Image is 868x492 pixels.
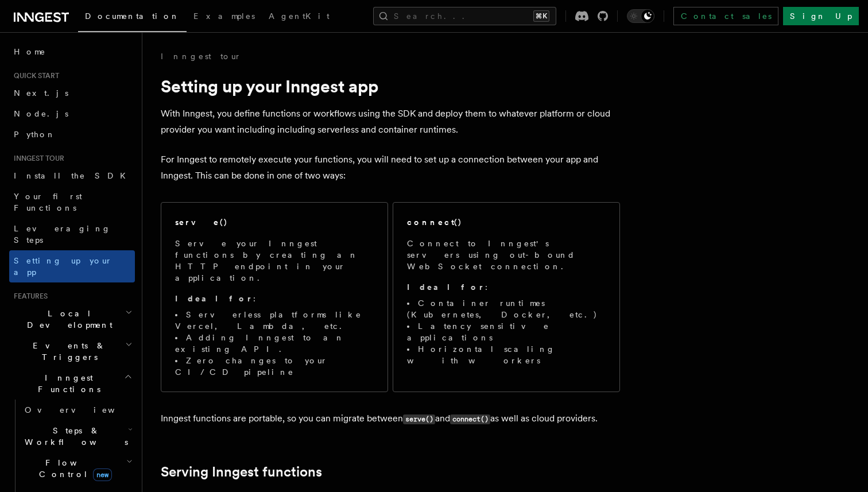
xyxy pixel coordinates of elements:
span: Setting up your app [14,256,113,277]
span: Examples [193,11,255,21]
a: Inngest tour [161,51,241,62]
span: Overview [25,405,143,414]
p: With Inngest, you define functions or workflows using the SDK and deploy them to whatever platfor... [161,106,620,138]
button: Steps & Workflows [20,420,135,452]
p: Serve your Inngest functions by creating an HTTP endpoint in your application. [175,238,374,284]
a: Overview [20,400,135,420]
span: AgentKit [269,11,330,21]
p: Connect to Inngest's servers using out-bound WebSocket connection. [407,238,606,272]
span: Events & Triggers [9,340,125,363]
span: Documentation [85,11,180,21]
button: Inngest Functions [9,367,135,400]
button: Local Development [9,303,135,335]
h2: serve() [175,216,228,228]
a: Serving Inngest functions [161,464,322,480]
a: Contact sales [673,7,778,25]
a: serve()Serve your Inngest functions by creating an HTTP endpoint in your application.Ideal for:Se... [161,202,388,392]
span: Quick start [9,71,59,80]
span: Node.js [14,109,68,118]
a: Install the SDK [9,165,135,186]
button: Flow Controlnew [20,452,135,485]
span: Inngest Functions [9,372,124,395]
code: connect() [450,414,490,424]
li: Container runtimes (Kubernetes, Docker, etc.) [407,297,606,320]
a: AgentKit [262,3,336,31]
span: Steps & Workflows [20,425,128,448]
span: Inngest tour [9,154,64,163]
li: Horizontal scaling with workers [407,343,606,366]
kbd: ⌘K [533,10,549,22]
code: serve() [403,414,435,424]
a: Sign Up [783,7,859,25]
a: Documentation [78,3,187,32]
span: new [93,468,112,481]
button: Events & Triggers [9,335,135,367]
p: : [407,281,606,293]
a: Leveraging Steps [9,218,135,250]
a: connect()Connect to Inngest's servers using out-bound WebSocket connection.Ideal for:Container ru... [393,202,620,392]
li: Adding Inngest to an existing API. [175,332,374,355]
a: Node.js [9,103,135,124]
span: Flow Control [20,457,126,480]
button: Toggle dark mode [627,9,654,23]
a: Home [9,41,135,62]
p: For Inngest to remotely execute your functions, you will need to set up a connection between your... [161,152,620,184]
span: Features [9,292,48,301]
a: Examples [187,3,262,31]
a: Next.js [9,83,135,103]
span: Next.js [14,88,68,98]
h1: Setting up your Inngest app [161,76,620,96]
span: Leveraging Steps [14,224,111,245]
li: Zero changes to your CI/CD pipeline [175,355,374,378]
button: Search...⌘K [373,7,556,25]
span: Install the SDK [14,171,133,180]
a: Setting up your app [9,250,135,282]
p: : [175,293,374,304]
span: Home [14,46,46,57]
strong: Ideal for [407,282,485,292]
li: Serverless platforms like Vercel, Lambda, etc. [175,309,374,332]
span: Local Development [9,308,125,331]
span: Python [14,130,56,139]
strong: Ideal for [175,294,253,303]
a: Your first Functions [9,186,135,218]
a: Python [9,124,135,145]
p: Inngest functions are portable, so you can migrate between and as well as cloud providers. [161,410,620,427]
span: Your first Functions [14,192,82,212]
li: Latency sensitive applications [407,320,606,343]
h2: connect() [407,216,462,228]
